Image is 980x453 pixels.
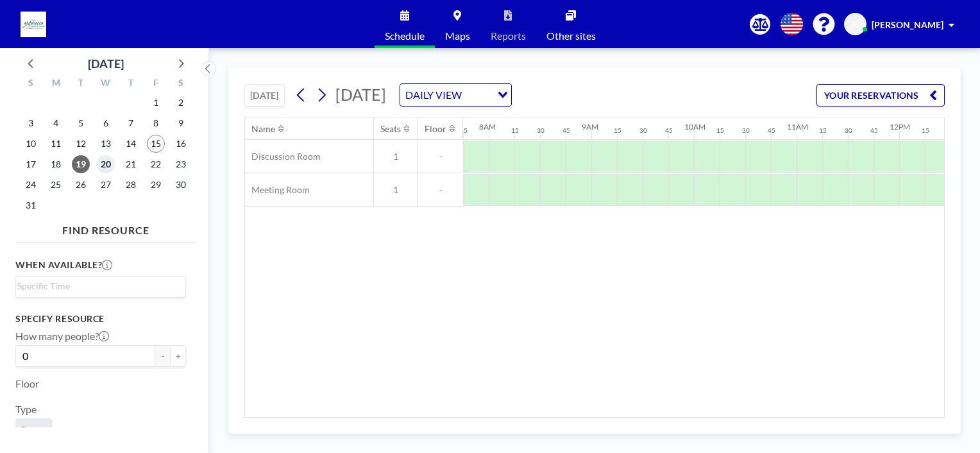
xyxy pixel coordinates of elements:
[172,94,190,112] span: Saturday, August 2, 2025
[172,176,190,194] span: Saturday, August 30, 2025
[47,135,65,153] span: Monday, August 11, 2025
[72,114,90,132] span: Tuesday, August 5, 2025
[44,76,69,92] div: M
[122,135,140,153] span: Thursday, August 14, 2025
[118,76,143,92] div: T
[425,123,446,135] div: Floor
[97,114,115,132] span: Wednesday, August 6, 2025
[72,176,90,194] span: Tuesday, August 26, 2025
[460,126,468,135] div: 45
[562,126,570,135] div: 45
[890,122,910,132] div: 12PM
[742,126,750,135] div: 30
[491,31,526,41] span: Reports
[768,126,775,135] div: 45
[15,330,109,343] label: How many people?
[374,151,418,162] span: 1
[537,126,545,135] div: 30
[47,114,65,132] span: Monday, August 4, 2025
[380,123,401,135] div: Seats
[511,126,519,135] div: 15
[15,219,196,237] h4: FIND RESOURCE
[816,84,945,107] button: YOUR RESERVATIONS
[400,84,511,106] div: Search for option
[418,184,463,196] span: -
[47,155,65,173] span: Monday, August 18, 2025
[147,155,165,173] span: Friday, August 22, 2025
[172,155,190,173] span: Saturday, August 23, 2025
[546,31,596,41] span: Other sites
[245,151,321,162] span: Discussion Room
[872,19,943,30] span: [PERSON_NAME]
[819,126,827,135] div: 15
[47,176,65,194] span: Monday, August 25, 2025
[22,196,40,214] span: Sunday, August 31, 2025
[245,184,310,196] span: Meeting Room
[143,76,168,92] div: F
[22,176,40,194] span: Sunday, August 24, 2025
[851,19,859,30] span: JL
[684,122,705,132] div: 10AM
[97,135,115,153] span: Wednesday, August 13, 2025
[15,313,186,325] h3: Specify resource
[72,135,90,153] span: Tuesday, August 12, 2025
[97,176,115,194] span: Wednesday, August 27, 2025
[172,114,190,132] span: Saturday, August 9, 2025
[466,87,490,103] input: Search for option
[870,126,878,135] div: 45
[122,176,140,194] span: Thursday, August 28, 2025
[172,135,190,153] span: Saturday, August 16, 2025
[22,114,40,132] span: Sunday, August 3, 2025
[582,122,598,132] div: 9AM
[15,403,37,416] label: Type
[403,87,464,103] span: DAILY VIEW
[787,122,808,132] div: 11AM
[22,135,40,153] span: Sunday, August 10, 2025
[374,184,418,196] span: 1
[479,122,496,132] div: 8AM
[69,76,94,92] div: T
[251,123,275,135] div: Name
[168,76,193,92] div: S
[147,135,165,153] span: Friday, August 15, 2025
[155,345,171,367] button: -
[716,126,724,135] div: 15
[21,12,46,37] img: organization-logo
[17,279,178,293] input: Search for option
[88,55,124,73] div: [DATE]
[335,85,386,104] span: [DATE]
[385,31,425,41] span: Schedule
[22,155,40,173] span: Sunday, August 17, 2025
[122,155,140,173] span: Thursday, August 21, 2025
[147,176,165,194] span: Friday, August 29, 2025
[171,345,186,367] button: +
[16,277,185,296] div: Search for option
[72,155,90,173] span: Tuesday, August 19, 2025
[244,84,285,107] button: [DATE]
[147,114,165,132] span: Friday, August 8, 2025
[639,126,647,135] div: 30
[922,126,929,135] div: 15
[97,155,115,173] span: Wednesday, August 20, 2025
[122,114,140,132] span: Thursday, August 7, 2025
[15,377,39,390] label: Floor
[614,126,621,135] div: 15
[147,94,165,112] span: Friday, August 1, 2025
[845,126,852,135] div: 30
[418,151,463,162] span: -
[21,423,47,436] span: Room
[445,31,470,41] span: Maps
[94,76,119,92] div: W
[665,126,673,135] div: 45
[19,76,44,92] div: S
